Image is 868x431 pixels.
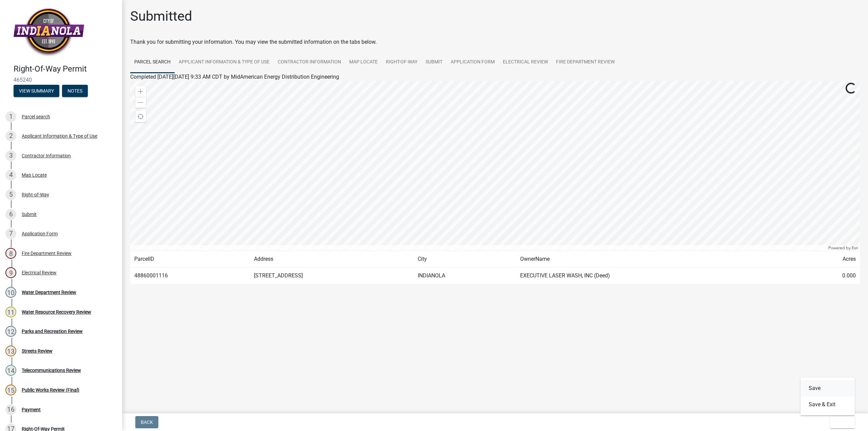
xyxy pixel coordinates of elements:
div: Map Locate [22,173,47,177]
div: Right-of-Way [22,192,49,197]
div: 11 [5,307,16,317]
button: Back [135,416,158,428]
td: 0.000 [797,268,860,284]
div: 1 [5,111,16,122]
td: 48860001116 [130,268,250,284]
div: 9 [5,267,16,278]
a: Electrical Review [499,52,552,73]
div: 8 [5,248,16,259]
div: Find my location [135,111,146,122]
a: Parcel search [130,52,175,73]
a: Contractor Information [274,52,345,73]
div: Public Works Review (Final) [22,388,79,392]
div: 3 [5,150,16,161]
div: 15 [5,385,16,395]
div: Application Form [22,231,58,236]
div: Parcel search [22,114,50,119]
div: Thank you for submitting your information. You may view the submitted information on the tabs below. [130,38,860,46]
div: Contractor Information [22,153,71,158]
h4: Right-Of-Way Permit [14,64,117,74]
td: ParcelID [130,251,250,268]
wm-modal-confirm: Summary [14,89,59,94]
div: 10 [5,287,16,298]
div: 6 [5,209,16,220]
a: Esri [852,246,858,250]
td: EXECUTIVE LASER WASH, INC (Deed) [516,268,797,284]
button: Exit [830,416,855,428]
wm-modal-confirm: Notes [62,89,88,94]
a: Map Locate [345,52,382,73]
div: 2 [5,131,16,141]
td: City [414,251,516,268]
div: Water Department Review [22,290,76,295]
div: 5 [5,189,16,200]
span: Exit [835,419,845,425]
button: Save [801,380,855,396]
div: Zoom in [135,86,146,97]
div: 13 [5,346,16,356]
h1: Submitted [130,8,192,24]
div: Fire Department Review [22,251,72,256]
div: Exit [801,377,855,415]
a: Application Form [447,52,499,73]
button: Notes [62,85,88,97]
div: 12 [5,326,16,337]
td: OwnerName [516,251,797,268]
a: Right-of-Way [382,52,421,73]
div: Zoom out [135,97,146,108]
a: Submit [421,52,447,73]
span: Completed [DATE][DATE] 9:33 AM CDT by MidAmerican Energy Distribution Engineering [130,74,339,80]
div: 16 [5,404,16,415]
div: Powered by [827,245,860,251]
div: Streets Review [22,349,53,353]
span: Back [141,419,153,425]
td: [STREET_ADDRESS] [250,268,414,284]
div: 14 [5,365,16,376]
td: INDIANOLA [414,268,516,284]
div: Parks and Recreation Review [22,329,83,334]
div: Electrical Review [22,270,57,275]
td: Address [250,251,414,268]
div: Applicant Information & Type of Use [22,134,97,138]
span: 465240 [14,77,108,83]
td: Acres [797,251,860,268]
div: Submit [22,212,37,217]
div: Payment [22,407,41,412]
button: Save & Exit [801,396,855,413]
div: 7 [5,228,16,239]
div: Water Resource Recovery Review [22,310,91,314]
a: Fire Department Review [552,52,619,73]
button: View Summary [14,85,59,97]
img: City of Indianola, Iowa [14,7,84,57]
a: Applicant Information & Type of Use [175,52,274,73]
div: 4 [5,170,16,180]
div: Telecommunications Review [22,368,81,373]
